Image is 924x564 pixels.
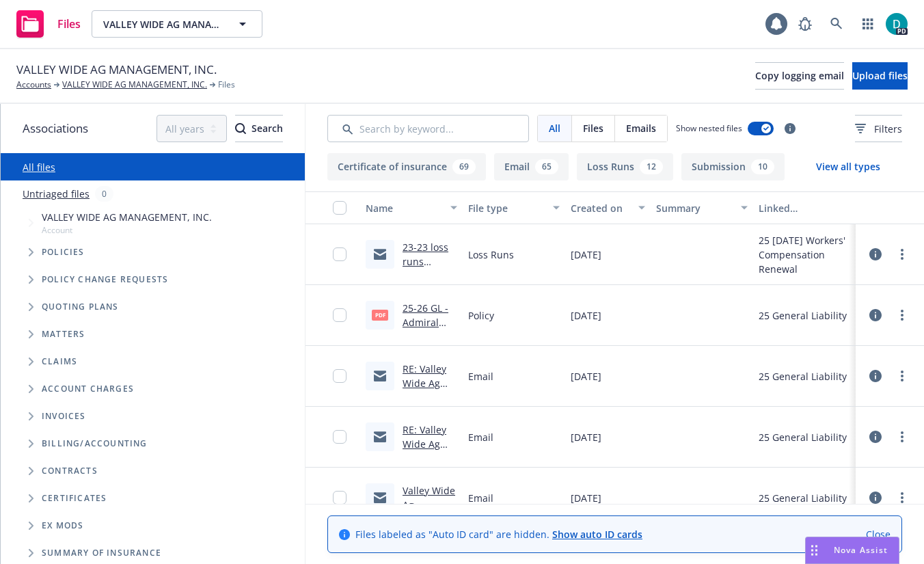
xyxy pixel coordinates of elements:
[463,191,565,224] button: File type
[42,330,85,338] span: Matters
[577,153,673,180] button: Loss Runs
[42,210,212,224] span: VALLEY WIDE AG MANAGEMENT, INC.
[855,115,902,142] button: Filters
[327,153,486,180] button: Certificate of insurance
[42,494,107,502] span: Certificates
[42,385,134,393] span: Account charges
[333,247,346,261] input: Toggle Row Selected
[235,116,283,142] div: Search
[468,491,493,505] span: Email
[759,369,847,384] div: 25 General Liability
[333,201,346,215] input: Select all
[23,120,88,137] span: Associations
[571,247,601,262] span: [DATE]
[468,430,493,444] span: Email
[681,153,785,180] button: Submission
[823,10,850,38] a: Search
[235,115,283,142] button: SearchSearch
[759,233,850,276] div: 25 [DATE] Workers' Compensation Renewal
[640,159,663,174] div: 12
[886,13,908,35] img: photo
[759,308,847,323] div: 25 General Liability
[42,440,148,448] span: Billing/Accounting
[894,307,910,323] a: more
[333,308,346,322] input: Toggle Row Selected
[403,241,453,297] a: 23-23 loss runs (AMERITRUST).msg
[468,201,545,215] div: File type
[571,308,601,323] span: [DATE]
[103,17,221,31] span: VALLEY WIDE AG MANAGEMENT, INC.
[751,159,774,174] div: 10
[894,429,910,445] a: more
[355,527,642,541] span: Files labeled as "Auto ID card" are hidden.
[403,362,457,447] a: RE: Valley Wide Ag Management Inc. #NN1798663
[23,161,55,174] a: All files
[366,201,442,215] div: Name
[852,69,908,82] span: Upload files
[494,153,569,180] button: Email
[755,69,844,82] span: Copy logging email
[759,491,847,505] div: 25 General Liability
[360,191,463,224] button: Name
[866,527,891,541] a: Close
[571,491,601,505] span: [DATE]
[759,201,850,215] div: Linked associations
[571,369,601,384] span: [DATE]
[805,537,899,564] button: Nova Assist
[753,191,856,224] button: Linked associations
[42,467,98,475] span: Contracts
[855,122,902,136] span: Filters
[468,308,494,323] span: Policy
[92,10,262,38] button: VALLEY WIDE AG MANAGEMENT, INC.
[583,121,603,135] span: Files
[571,201,630,215] div: Created on
[894,368,910,384] a: more
[235,123,246,134] svg: Search
[874,122,902,136] span: Filters
[218,79,235,91] span: Files
[403,423,457,508] a: RE: Valley Wide Ag Management Inc. #NN1798663
[57,18,81,29] span: Files
[854,10,882,38] a: Switch app
[62,79,207,91] a: VALLEY WIDE AG MANAGEMENT, INC.
[468,247,514,262] span: Loss Runs
[95,186,113,202] div: 0
[794,153,902,180] button: View all types
[565,191,651,224] button: Created on
[894,489,910,506] a: more
[333,430,346,444] input: Toggle Row Selected
[552,528,642,541] a: Show auto ID cards
[23,187,90,201] a: Untriaged files
[11,5,86,43] a: Files
[571,430,601,444] span: [DATE]
[42,522,83,530] span: Ex Mods
[42,276,168,284] span: Policy change requests
[333,491,346,505] input: Toggle Row Selected
[651,191,753,224] button: Summary
[42,303,119,311] span: Quoting plans
[452,159,476,174] div: 69
[42,248,85,256] span: Policies
[42,224,212,236] span: Account
[852,62,908,90] button: Upload files
[791,10,819,38] a: Report a Bug
[626,121,656,135] span: Emails
[42,358,77,366] span: Claims
[676,122,742,134] span: Show nested files
[759,430,847,444] div: 25 General Liability
[1,207,305,430] div: Tree Example
[403,301,448,358] a: 25-26 GL - Admiral Ins/XPT - Policy.pdf
[327,115,529,142] input: Search by keyword...
[468,369,493,384] span: Email
[16,61,217,79] span: VALLEY WIDE AG MANAGEMENT, INC.
[755,62,844,90] button: Copy logging email
[806,537,823,563] div: Drag to move
[894,246,910,263] a: more
[535,159,558,174] div: 65
[549,121,560,135] span: All
[42,412,86,420] span: Invoices
[656,201,733,215] div: Summary
[834,544,888,556] span: Nova Assist
[42,549,161,557] span: Summary of insurance
[333,369,346,383] input: Toggle Row Selected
